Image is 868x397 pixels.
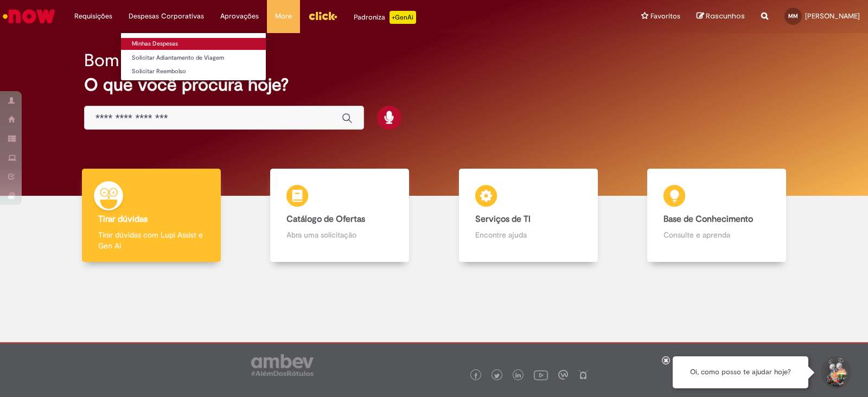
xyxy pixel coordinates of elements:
p: +GenAi [390,11,416,24]
span: Requisições [74,11,112,22]
img: logo_footer_ambev_rotulo_gray.png [251,354,314,376]
a: Base de Conhecimento Consulte e aprenda [623,169,812,262]
span: Favoritos [650,11,680,22]
a: Catálogo de Ofertas Abra uma solicitação [246,169,435,262]
ul: Despesas Corporativas [120,33,266,81]
a: Rascunhos [697,11,745,22]
span: Rascunhos [706,11,745,21]
img: logo_footer_twitter.png [494,373,500,379]
img: ServiceNow [1,5,57,27]
span: Despesas Corporativas [129,11,204,22]
a: Serviços de TI Encontre ajuda [434,169,623,262]
img: logo_footer_linkedin.png [515,373,521,379]
a: Minhas Despesas [121,38,266,50]
p: Encontre ajuda [475,229,582,240]
p: Consulte e aprenda [663,229,770,240]
button: Iniciar Conversa de Suporte [819,356,852,389]
b: Base de Conhecimento [663,214,753,225]
a: Solicitar Reembolso [121,66,266,78]
div: Oi, como posso te ajudar hoje? [673,356,808,388]
h2: Bom dia, Maria [84,51,200,70]
p: Abra uma solicitação [286,229,393,240]
h2: O que você procura hoje? [84,75,784,94]
img: logo_footer_naosei.png [578,370,588,380]
a: Tirar dúvidas Tirar dúvidas com Lupi Assist e Gen Ai [57,169,246,262]
img: click_logo_yellow_360x200.png [308,8,337,24]
span: Aprovações [220,11,259,22]
span: MM [788,12,798,20]
p: Tirar dúvidas com Lupi Assist e Gen Ai [98,229,205,251]
b: Serviços de TI [475,214,531,225]
span: More [275,11,292,22]
div: Padroniza [354,11,416,24]
img: logo_footer_workplace.png [558,370,568,380]
img: logo_footer_youtube.png [534,368,548,382]
img: logo_footer_facebook.png [473,373,478,379]
b: Catálogo de Ofertas [286,214,365,225]
span: [PERSON_NAME] [805,11,860,21]
a: Solicitar Adiantamento de Viagem [121,52,266,64]
b: Tirar dúvidas [98,214,148,225]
